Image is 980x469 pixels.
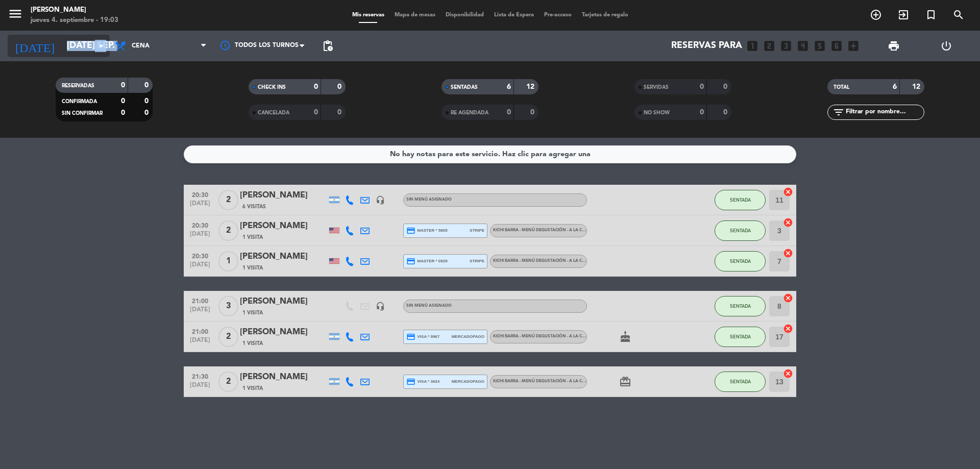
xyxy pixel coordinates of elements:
i: cancel [783,368,793,379]
i: credit_card [406,257,415,266]
span: 21:00 [187,294,213,306]
i: exit_to_app [897,9,910,21]
strong: 6 [507,83,511,90]
div: [PERSON_NAME] [240,189,327,202]
strong: 0 [144,109,151,116]
span: 2 [218,220,238,241]
span: 3 [218,296,238,316]
strong: 0 [337,83,344,90]
span: mercadopago [452,333,484,340]
strong: 0 [121,82,125,89]
span: print [888,40,900,52]
strong: 0 [507,109,511,116]
span: 1 Visita [242,384,263,392]
i: looks_6 [830,39,843,53]
span: SENTADA [730,334,751,339]
i: power_settings_new [940,40,952,52]
span: SENTADA [730,197,751,203]
i: looks_4 [796,39,810,53]
i: looks_5 [813,39,826,53]
span: Mapa de mesas [389,12,440,18]
span: visa * 9967 [406,332,439,341]
span: Kichi Barra - Menú degustación - A la carta [493,259,593,263]
span: stripe [470,258,484,264]
i: cancel [783,293,793,303]
i: cancel [783,248,793,258]
strong: 6 [893,83,897,90]
i: add_circle_outline [870,9,882,21]
i: menu [8,6,23,21]
span: pending_actions [322,40,334,52]
div: LOG OUT [920,31,972,61]
span: 6 Visitas [242,203,266,211]
span: [DATE] [187,200,213,212]
span: SENTADA [730,303,751,309]
i: looks_one [746,39,759,53]
strong: 0 [144,82,151,89]
span: Pre-acceso [539,12,577,18]
span: 2 [218,372,238,392]
span: Mis reservas [347,12,389,18]
strong: 0 [314,109,318,116]
span: SIN CONFIRMAR [62,111,103,116]
span: Kichi Barra - Menú degustación - A la carta [493,379,593,383]
i: [DATE] [8,35,62,57]
input: Filtrar por nombre... [845,107,924,118]
div: [PERSON_NAME] [240,219,327,233]
span: 2 [218,190,238,210]
strong: 0 [337,109,344,116]
div: jueves 4. septiembre - 19:03 [31,15,118,26]
span: 20:30 [187,188,213,200]
span: Kichi Barra - Menú degustación - A la carta [493,228,593,232]
span: 21:00 [187,325,213,337]
strong: 0 [314,83,318,90]
button: menu [8,6,23,25]
i: looks_3 [779,39,793,53]
button: SENTADA [715,190,766,210]
strong: 0 [144,97,151,105]
span: SERVIDAS [644,85,669,90]
strong: 0 [530,109,536,116]
span: CONFIRMADA [62,99,97,104]
span: Reservas para [671,41,742,51]
span: SENTADAS [451,85,478,90]
span: [DATE] [187,337,213,349]
i: looks_two [763,39,776,53]
i: headset_mic [376,302,385,311]
div: [PERSON_NAME] [240,326,327,339]
span: mercadopago [452,378,484,385]
span: Disponibilidad [440,12,489,18]
i: credit_card [406,332,415,341]
span: Lista de Espera [489,12,539,18]
div: [PERSON_NAME] [240,250,327,263]
span: [DATE] [187,231,213,242]
span: 1 Visita [242,339,263,348]
span: Cena [132,42,150,50]
i: credit_card [406,226,415,235]
span: 2 [218,327,238,347]
div: No hay notas para este servicio. Haz clic para agregar una [390,149,591,160]
i: add_box [847,39,860,53]
button: SENTADA [715,296,766,316]
span: 20:30 [187,219,213,231]
strong: 0 [700,83,704,90]
span: NO SHOW [644,110,670,115]
strong: 0 [723,109,729,116]
span: Kichi Barra - Menú degustación - A la carta [493,334,593,338]
span: 20:30 [187,250,213,261]
span: master * 0929 [406,257,448,266]
span: 1 [218,251,238,271]
i: credit_card [406,377,415,386]
span: 21:30 [187,370,213,382]
strong: 0 [121,109,125,116]
span: SENTADA [730,228,751,233]
span: master * 5805 [406,226,448,235]
span: [DATE] [187,261,213,273]
span: visa * 3624 [406,377,439,386]
span: Sin menú asignado [406,304,452,308]
div: [PERSON_NAME] [240,295,327,308]
i: card_giftcard [619,376,631,388]
strong: 0 [121,97,125,105]
span: [DATE] [187,306,213,318]
span: CANCELADA [258,110,289,115]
